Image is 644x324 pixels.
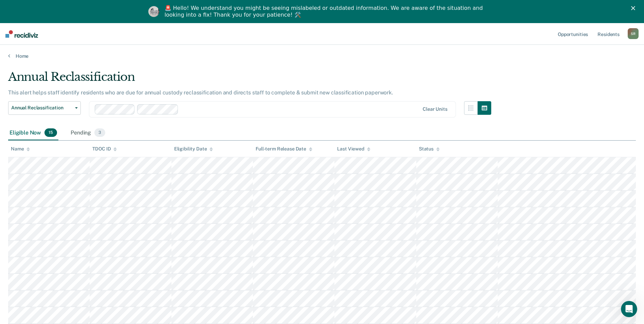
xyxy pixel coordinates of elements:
[11,146,30,152] div: Name
[148,6,159,17] img: Profile image for Kim
[628,28,639,39] div: S R
[44,128,57,137] span: 15
[5,30,38,38] img: Recidiviz
[8,53,636,59] a: Home
[256,146,312,152] div: Full-term Release Date
[621,301,637,317] iframe: Intercom live chat
[596,23,621,45] a: Residents
[94,128,105,137] span: 3
[8,101,81,115] button: Annual Reclassification
[174,146,213,152] div: Eligibility Date
[8,89,393,96] p: This alert helps staff identify residents who are due for annual custody reclassification and dir...
[556,23,589,45] a: Opportunities
[165,5,485,18] div: 🚨 Hello! We understand you might be seeing mislabeled or outdated information. We are aware of th...
[8,70,491,89] div: Annual Reclassification
[419,146,440,152] div: Status
[92,146,117,152] div: TDOC ID
[8,126,58,141] div: Eligible Now15
[337,146,370,152] div: Last Viewed
[628,28,639,39] button: SR
[11,105,72,111] span: Annual Reclassification
[631,6,638,10] div: Close
[423,106,447,112] div: Clear units
[69,126,107,141] div: Pending3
